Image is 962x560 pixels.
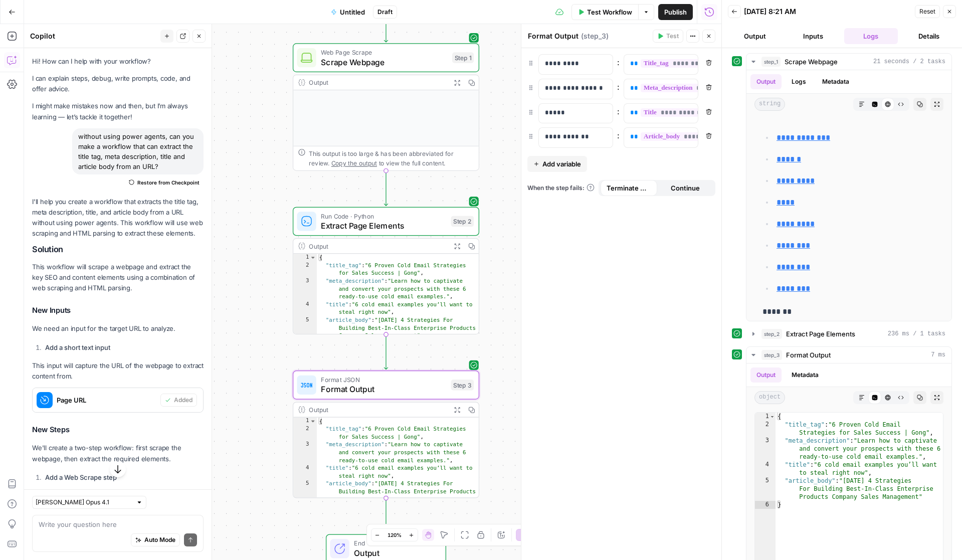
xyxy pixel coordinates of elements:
[816,74,855,89] button: Metadata
[388,531,402,539] span: 120%
[617,129,620,141] span: :
[581,31,609,41] span: ( step_3 )
[131,533,180,546] button: Auto Mode
[451,216,474,227] div: Step 2
[293,425,317,441] div: 2
[931,350,945,359] span: 7 ms
[30,31,157,41] div: Copilot
[321,383,446,395] span: Format Output
[160,394,197,407] button: Added
[653,30,683,43] button: Test
[321,48,447,57] span: Web Page Scrape
[617,105,620,117] span: :
[873,57,945,66] span: 21 seconds / 2 tasks
[293,301,317,316] div: 4
[144,535,175,544] span: Auto Mode
[746,326,951,342] button: 236 ms / 1 tasks
[36,497,132,507] input: Claude Opus 4.1
[761,329,782,339] span: step_2
[785,57,838,67] span: Scrape Webpage
[309,405,446,415] div: Output
[293,480,317,504] div: 5
[671,183,700,193] span: Continue
[354,538,436,548] span: End
[542,159,581,169] span: Add variable
[746,347,951,363] button: 7 ms
[310,418,316,426] span: Toggle code folding, rows 1 through 6
[666,32,679,41] span: Test
[32,245,204,254] h2: Solution
[309,148,474,167] div: This output is too large & has been abbreviated for review. to view the full content.
[32,262,204,293] p: This workflow will scrape a webpage and extract the key SEO and content elements using a combinat...
[750,367,782,383] button: Output
[309,78,446,87] div: Output
[293,207,479,334] div: Run Code · PythonExtract Page ElementsStep 2Output{ "title_tag":"6 Proven Cold Email Strategies f...
[769,413,775,421] span: Toggle code folding, rows 1 through 6
[32,360,204,382] p: This input will capture the URL of the webpage to extract content from.
[293,316,317,340] div: 5
[451,380,474,391] div: Step 3
[293,262,317,277] div: 2
[746,54,951,70] button: 21 seconds / 2 tasks
[293,441,317,465] div: 3
[527,156,587,172] button: Add variable
[664,7,687,17] span: Publish
[45,473,117,481] strong: Add a Web Scrape step
[786,350,831,360] span: Format Output
[32,304,204,317] h3: New Inputs
[321,220,446,232] span: Extract Page Elements
[587,7,632,17] span: Test Workflow
[293,418,317,426] div: 1
[786,28,840,44] button: Inputs
[452,52,474,63] div: Step 1
[571,4,638,20] button: Test Workflow
[786,329,855,339] span: Extract Page Elements
[125,176,204,189] button: Restore from Checkpoint
[607,183,651,193] span: Terminate Workflow
[658,4,693,20] button: Publish
[384,334,388,369] g: Edge from step_2 to step_3
[617,81,620,93] span: :
[527,183,595,193] a: When the step fails:
[888,329,945,338] span: 236 ms / 1 tasks
[755,421,776,437] div: 2
[331,159,377,166] span: Copy the output
[755,413,776,421] div: 1
[32,197,204,239] p: I'll help you create a workflow that extracts the title tag, meta description, title, and article...
[137,178,200,186] span: Restore from Checkpoint
[915,5,940,18] button: Reset
[57,395,156,405] span: Page URL
[657,180,714,196] button: Continue
[750,74,782,89] button: Output
[617,56,620,68] span: :
[755,437,776,461] div: 3
[755,461,776,477] div: 4
[32,443,204,464] p: We'll create a two-step workflow: first scrape the webpage, then extract the required elements.
[746,70,951,321] div: 21 seconds / 2 tasks
[340,7,365,17] span: Untitled
[354,547,436,559] span: Output
[754,98,785,111] span: string
[293,277,317,301] div: 3
[293,464,317,480] div: 4
[72,128,204,174] div: without using power agents, can you make a workflow that can extract the title tag, meta descript...
[309,241,446,251] div: Output
[293,370,479,498] div: Format JSONFormat OutputStep 3Output{ "title_tag":"6 Proven Cold Email Strategies for Sales Succe...
[32,323,204,334] p: We need an input for the target URL to analyze.
[321,56,447,68] span: Scrape Webpage
[384,498,388,533] g: Edge from step_3 to end
[384,171,388,206] g: Edge from step_1 to step_2
[755,501,776,509] div: 6
[32,101,204,122] p: I might make mistakes now and then, but I’m always learning — let’s tackle it together!
[325,4,371,20] button: Untitled
[32,423,204,436] h3: New Steps
[293,43,479,170] div: Web Page ScrapeScrape WebpageStep 1OutputThis output is too large & has been abbreviated for revi...
[45,343,110,351] strong: Add a short text input
[321,375,446,385] span: Format JSON
[321,211,446,221] span: Run Code · Python
[377,8,393,17] span: Draft
[761,57,781,67] span: step_1
[786,74,812,89] button: Logs
[728,28,782,44] button: Output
